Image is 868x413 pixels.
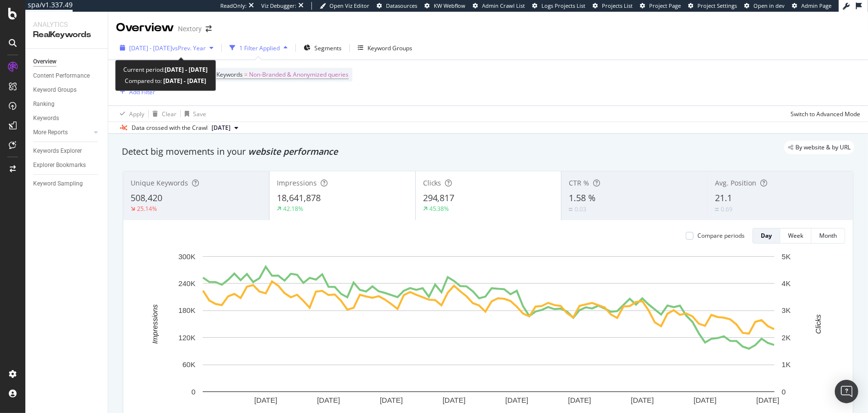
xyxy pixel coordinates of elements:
[129,88,155,96] div: Add Filter
[819,231,837,240] div: Month
[756,396,779,404] text: [DATE]
[33,160,101,170] a: Explorer Bookmarks
[631,396,654,404] text: [DATE]
[640,2,681,10] a: Project Page
[33,99,55,109] div: Ranking
[254,396,277,404] text: [DATE]
[795,145,850,150] span: By website & by URL
[787,106,860,122] button: Switch to Advanced Mode
[33,160,86,170] div: Explorer Bookmarks
[216,70,243,79] span: Keywords
[482,2,525,9] span: Admin Crawl List
[162,110,176,118] div: Clear
[593,2,633,10] a: Projects List
[192,388,195,396] text: 0
[782,388,786,396] text: 0
[261,2,296,10] div: Viz Debugger:
[277,178,317,187] span: Impressions
[424,2,465,10] a: KW Webflow
[602,2,633,9] span: Projects List
[33,57,57,67] div: Overview
[569,192,596,204] span: 1.58 %
[178,307,195,315] text: 180K
[541,2,585,9] span: Logs Projects List
[33,29,100,41] div: RealKeywords
[694,396,716,404] text: [DATE]
[178,252,195,261] text: 300K
[697,2,737,9] span: Project Settings
[791,110,860,118] div: Switch to Advanced Mode
[300,40,346,56] button: Segments
[377,2,417,10] a: Datasources
[33,57,101,67] a: Overview
[132,124,208,132] div: Data crossed with the Crawl
[788,231,803,240] div: Week
[193,110,206,118] div: Save
[33,146,82,156] div: Keywords Explorer
[782,333,791,342] text: 2K
[131,178,188,187] span: Unique Keywords
[649,2,681,9] span: Project Page
[249,68,348,82] span: Non-Branded & Anonymized queries
[239,44,280,52] div: 1 Filter Applied
[125,76,206,87] div: Compared to:
[208,122,242,134] button: [DATE]
[33,20,100,29] div: Analytics
[116,40,217,56] button: [DATE] - [DATE]vsPrev. Year
[172,44,206,52] span: vs Prev. Year
[386,2,417,9] span: Datasources
[33,85,77,95] div: Keyword Groups
[801,2,831,9] span: Admin Page
[212,124,231,132] span: 2025 Sep. 18th
[151,304,159,344] text: Impressions
[505,396,528,404] text: [DATE]
[744,2,785,10] a: Open in dev
[116,106,144,122] button: Apply
[244,70,248,79] span: =
[569,208,573,211] img: Equal
[752,228,780,244] button: Day
[33,127,91,138] a: More Reports
[575,205,586,213] div: 0.03
[182,360,195,369] text: 60K
[697,231,745,240] div: Compare periods
[367,44,412,52] div: Keyword Groups
[162,77,206,85] b: [DATE] - [DATE]
[784,141,854,154] div: legacy label
[149,106,176,122] button: Clear
[33,179,101,189] a: Keyword Sampling
[226,40,291,56] button: 1 Filter Applied
[165,66,208,74] b: [DATE] - [DATE]
[178,279,195,288] text: 240K
[835,380,858,403] div: Open Intercom Messenger
[116,20,174,36] div: Overview
[314,44,342,52] span: Segments
[220,2,247,10] div: ReadOnly:
[380,396,403,404] text: [DATE]
[782,360,791,369] text: 1K
[423,178,442,187] span: Clicks
[137,205,157,213] div: 25.14%
[792,2,831,10] a: Admin Page
[811,228,845,244] button: Month
[568,396,591,404] text: [DATE]
[443,396,465,404] text: [DATE]
[33,71,101,81] a: Content Performance
[715,192,732,204] span: 21.1
[33,146,101,156] a: Keywords Explorer
[715,178,756,187] span: Avg. Position
[434,2,465,9] span: KW Webflow
[116,86,155,98] button: Add Filter
[782,279,791,288] text: 4K
[178,333,195,342] text: 120K
[33,179,83,189] div: Keyword Sampling
[688,2,737,10] a: Project Settings
[123,64,208,76] div: Current period:
[721,205,733,213] div: 0.69
[129,110,144,118] div: Apply
[423,192,455,204] span: 294,817
[33,99,101,109] a: Ranking
[206,25,212,32] div: arrow-right-arrow-left
[33,71,90,81] div: Content Performance
[33,85,101,95] a: Keyword Groups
